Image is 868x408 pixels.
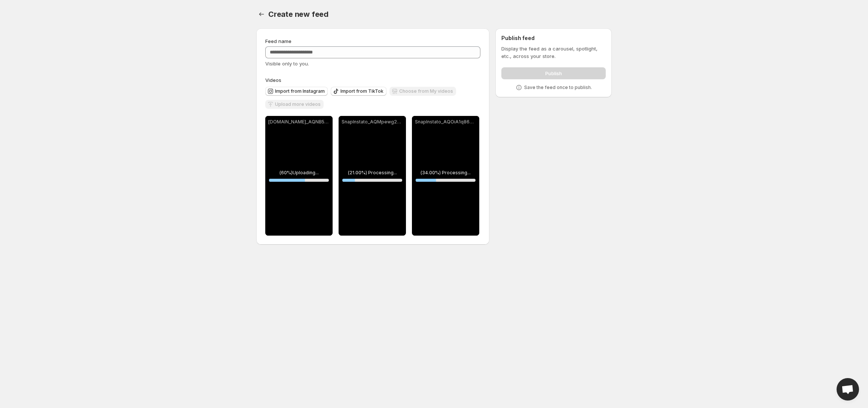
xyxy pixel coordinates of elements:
p: SnapInstato_AQMpewg2paETdGTuDTFC3B7rDHNL-agg5kHRSiqnmGfhcXYc39gKmyThLQeD-f5fDgJLcuXFIy_-_OxIoQrtF... [342,119,403,125]
a: Open chat [837,378,859,401]
span: Visible only to you. [265,61,309,67]
div: SnapInstato_AQMpewg2paETdGTuDTFC3B7rDHNL-agg5kHRSiqnmGfhcXYc39gKmyThLQeD-f5fDgJLcuXFIy_-_OxIoQrtF... [339,116,406,236]
span: Import from Instagram [275,88,325,94]
button: Import from TikTok [331,87,386,96]
span: Videos [265,77,281,83]
p: [DOMAIN_NAME]_AQNB5nUXPLUrBnV7xpj5qnLbv2PNLFba9PNsukoZWzPYMh87fhw9W4NemGUD2fgpIIN4PPlH-yKMU1KZrCI... [268,119,330,125]
button: Settings [256,9,267,19]
span: Import from TikTok [340,88,383,94]
p: Save the feed once to publish. [524,85,592,91]
p: Display the feed as a carousel, spotlight, etc., across your store. [501,45,606,60]
div: SnapInstato_AQOiA1q86BBEUdcm8-WVqkbsBgV3isGWaWXJSzocz9MhcXikOmXh-HpBFgy1mXqUFsVzGHxx3SeT2hGKblETP... [412,116,479,236]
span: Create new feed [268,10,328,19]
span: Feed name [265,38,291,44]
p: SnapInstato_AQOiA1q86BBEUdcm8-WVqkbsBgV3isGWaWXJSzocz9MhcXikOmXh-HpBFgy1mXqUFsVzGHxx3SeT2hGKblETP... [415,119,476,125]
h2: Publish feed [501,34,606,42]
button: Import from Instagram [265,87,328,96]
